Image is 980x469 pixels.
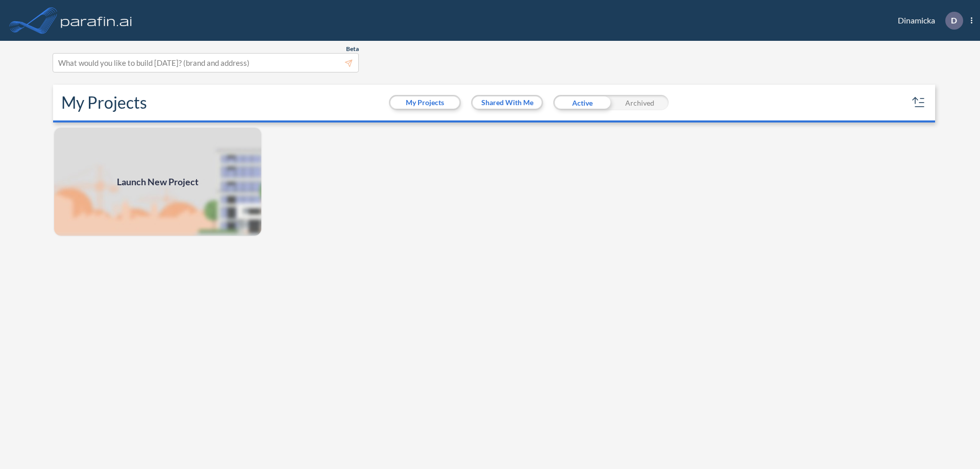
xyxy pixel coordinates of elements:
[53,127,262,237] a: Launch New Project
[473,96,542,109] button: Shared With Me
[346,45,359,53] span: Beta
[59,10,134,31] img: logo
[911,94,927,111] button: sort
[611,95,669,110] div: Archived
[117,175,199,189] span: Launch New Project
[390,96,459,109] button: My Projects
[61,93,147,112] h2: My Projects
[951,16,957,25] p: D
[53,127,262,237] img: add
[883,12,972,30] div: Dinamicka
[553,95,611,110] div: Active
